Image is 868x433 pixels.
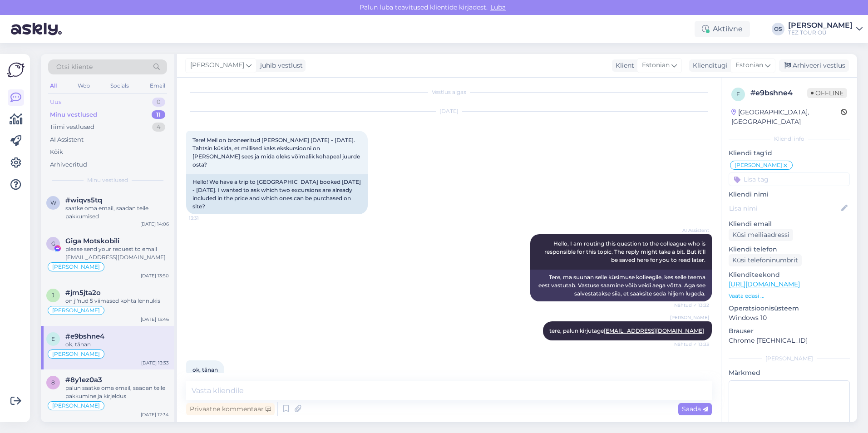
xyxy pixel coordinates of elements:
[152,98,165,107] div: 0
[152,123,165,132] div: 4
[141,316,169,323] div: [DATE] 13:46
[186,107,712,115] div: [DATE]
[140,221,169,227] div: [DATE] 14:06
[186,88,712,96] div: Vestlus algas
[736,91,740,98] span: e
[65,297,169,305] div: on j''nud 5 viimased kohta lennukis
[735,60,763,70] span: Estonian
[807,88,847,98] span: Offline
[51,240,55,247] span: G
[141,411,169,418] div: [DATE] 12:34
[729,354,850,363] div: [PERSON_NAME]
[729,368,850,378] p: Märkmed
[50,135,84,144] div: AI Assistent
[530,270,712,301] div: Tere, ma suunan selle küsimuse kolleegile, kes selle teema eest vastutab. Vastuse saamine võib ve...
[52,403,100,408] span: [PERSON_NAME]
[192,366,218,373] span: ok, tänan
[670,314,709,321] span: [PERSON_NAME]
[788,29,853,36] div: TEZ TOUR OÜ
[65,289,101,297] span: #jm5jta2o
[189,215,223,221] span: 13:31
[729,229,793,241] div: Küsi meiliaadressi
[549,327,705,334] span: tere, palun kirjutage
[695,21,750,37] div: Aktiivne
[65,376,102,384] span: #8y1ez0a3
[141,272,169,279] div: [DATE] 13:50
[148,80,167,92] div: Email
[729,292,850,300] p: Vaata edasi ...
[52,351,100,357] span: [PERSON_NAME]
[731,108,841,127] div: [GEOGRAPHIC_DATA], [GEOGRAPHIC_DATA]
[612,61,634,70] div: Klient
[65,340,169,349] div: ok, tänan
[674,341,709,348] span: Nähtud ✓ 13:33
[729,280,800,288] a: [URL][DOMAIN_NAME]
[735,162,782,168] span: [PERSON_NAME]
[729,245,850,254] p: Kliendi telefon
[65,237,119,245] span: Giga Motskobili
[65,204,169,221] div: saatke oma email, saadan teile pakkumised
[674,302,709,309] span: Nähtud ✓ 13:32
[604,327,704,334] a: [EMAIL_ADDRESS][DOMAIN_NAME]
[729,326,850,336] p: Brauser
[729,203,839,213] input: Lisa nimi
[152,110,165,119] div: 11
[642,60,670,70] span: Estonian
[108,80,131,92] div: Socials
[729,270,850,280] p: Klienditeekond
[56,62,93,72] span: Otsi kliente
[50,148,63,157] div: Kõik
[488,3,508,11] span: Luba
[729,172,850,186] input: Lisa tag
[682,405,708,413] span: Saada
[750,88,807,98] div: # e9bshne4
[50,160,87,169] div: Arhiveeritud
[50,199,56,206] span: w
[50,110,97,119] div: Minu vestlused
[141,359,169,366] div: [DATE] 13:33
[729,219,850,229] p: Kliendi email
[52,308,100,313] span: [PERSON_NAME]
[675,227,709,234] span: AI Assistent
[729,336,850,345] p: Chrome [TECHNICAL_ID]
[192,137,361,168] span: Tere! Meil on broneeritud [PERSON_NAME] [DATE] - [DATE]. Tahtsin küsida, et millised kaks ekskurs...
[7,61,25,79] img: Askly Logo
[729,313,850,323] p: Windows 10
[76,80,92,92] div: Web
[65,245,169,261] div: please send your request to email [EMAIL_ADDRESS][DOMAIN_NAME]
[186,174,368,214] div: Hello! We have a trip to [GEOGRAPHIC_DATA] booked [DATE] - [DATE]. I wanted to ask which two excu...
[779,59,849,72] div: Arhiveeri vestlus
[729,148,850,158] p: Kliendi tag'id
[52,292,54,299] span: j
[729,135,850,143] div: Kliendi info
[256,61,303,70] div: juhib vestlust
[87,176,128,184] span: Minu vestlused
[190,60,244,70] span: [PERSON_NAME]
[689,61,728,70] div: Klienditugi
[65,384,169,400] div: palun saatke oma email, saadan teile pakkumine ja kirjeldus
[788,22,863,36] a: [PERSON_NAME]TEZ TOUR OÜ
[65,196,102,204] span: #wiqvs5tq
[772,23,784,35] div: OS
[52,264,100,270] span: [PERSON_NAME]
[788,22,853,29] div: [PERSON_NAME]
[50,123,94,132] div: Tiimi vestlused
[186,403,275,415] div: Privaatne kommentaar
[729,190,850,199] p: Kliendi nimi
[48,80,59,92] div: All
[544,240,707,263] span: Hello, I am routing this question to the colleague who is responsible for this topic. The reply m...
[729,254,802,266] div: Küsi telefoninumbrit
[50,98,61,107] div: Uus
[65,332,104,340] span: #e9bshne4
[51,379,55,386] span: 8
[51,335,55,342] span: e
[729,304,850,313] p: Operatsioonisüsteem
